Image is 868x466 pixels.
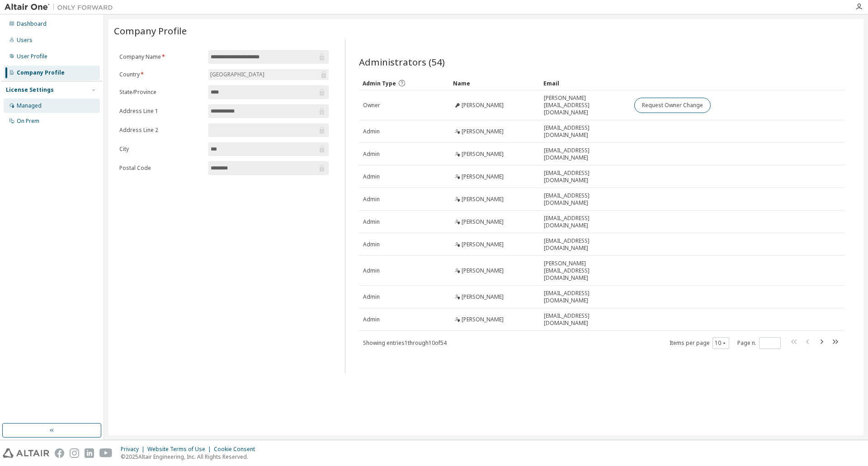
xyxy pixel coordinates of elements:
span: [PERSON_NAME] [462,173,504,180]
span: Admin [363,316,380,323]
button: Request Owner Change [634,98,711,113]
span: Admin [363,173,380,180]
span: Admin Type [363,80,396,87]
span: [EMAIL_ADDRESS][DOMAIN_NAME] [544,312,626,327]
span: [PERSON_NAME] [462,293,504,301]
div: Company Profile [17,69,65,76]
span: Showing entries 1 through 10 of 54 [363,339,447,347]
div: Dashboard [17,20,47,28]
span: [EMAIL_ADDRESS][DOMAIN_NAME] [544,215,626,229]
span: [PERSON_NAME][EMAIL_ADDRESS][DOMAIN_NAME] [544,260,626,282]
span: [PERSON_NAME] [462,151,504,158]
span: Page n. [737,337,781,349]
div: [GEOGRAPHIC_DATA] [209,70,266,80]
img: linkedin.svg [85,448,94,458]
span: [PERSON_NAME] [462,128,504,135]
button: 10 [715,339,727,347]
div: Email [543,76,627,90]
span: [EMAIL_ADDRESS][DOMAIN_NAME] [544,147,626,161]
div: Name [453,76,536,90]
span: Admin [363,196,380,203]
img: instagram.svg [70,448,79,458]
label: Postal Code [119,165,203,172]
img: altair_logo.svg [3,448,49,458]
span: [PERSON_NAME] [462,267,504,274]
span: [PERSON_NAME] [462,241,504,248]
label: Address Line 2 [119,127,203,134]
label: Company Name [119,53,203,61]
div: On Prem [17,118,39,125]
span: Admin [363,267,380,274]
div: Managed [17,102,42,109]
div: License Settings [6,86,54,94]
span: [EMAIL_ADDRESS][DOMAIN_NAME] [544,192,626,207]
span: [EMAIL_ADDRESS][DOMAIN_NAME] [544,290,626,304]
span: [PERSON_NAME] [462,218,504,226]
img: youtube.svg [99,448,113,458]
span: [EMAIL_ADDRESS][DOMAIN_NAME] [544,124,626,139]
div: User Profile [17,53,47,60]
span: [PERSON_NAME][EMAIL_ADDRESS][DOMAIN_NAME] [544,94,626,116]
p: © 2025 Altair Engineering, Inc. All Rights Reserved. [121,453,260,461]
div: Cookie Consent [214,446,260,453]
div: Website Terms of Use [147,446,214,453]
span: Admin [363,128,380,135]
span: [PERSON_NAME] [462,102,504,109]
div: Privacy [121,446,147,453]
label: City [119,146,203,153]
span: Admin [363,151,380,158]
img: facebook.svg [55,448,64,458]
span: Admin [363,218,380,226]
label: Country [119,71,203,78]
span: Company Profile [114,24,187,37]
span: Admin [363,293,380,301]
label: Address Line 1 [119,108,203,115]
span: [EMAIL_ADDRESS][DOMAIN_NAME] [544,237,626,252]
label: State/Province [119,89,203,96]
span: [PERSON_NAME] [462,316,504,323]
div: [GEOGRAPHIC_DATA] [208,69,329,80]
span: [PERSON_NAME] [462,196,504,203]
img: Altair One [5,3,118,12]
span: Administrators (54) [359,56,445,68]
div: Users [17,37,33,44]
span: Admin [363,241,380,248]
span: Owner [363,102,380,109]
span: [EMAIL_ADDRESS][DOMAIN_NAME] [544,169,626,184]
span: Items per page [670,337,729,349]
